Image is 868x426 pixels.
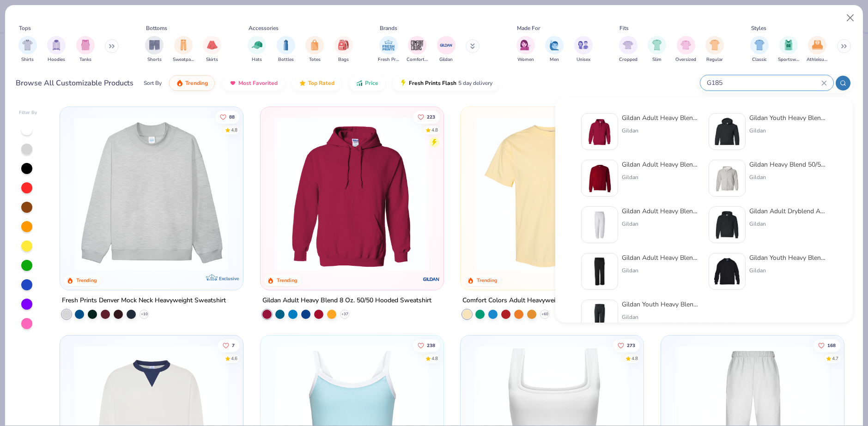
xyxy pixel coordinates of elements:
[277,36,295,63] div: filter for Bottles
[427,343,435,348] span: 238
[470,116,634,271] img: 029b8af0-80e6-406f-9fdc-fdf898547912
[622,206,699,216] div: Gildan Adult Heavy Blend Adult 8 Oz. 50/50 Sweatpants
[675,36,696,63] button: filter button
[51,40,61,50] img: Hoodies Image
[437,36,455,63] div: filter for Gildan
[334,36,353,63] button: filter button
[516,36,535,63] div: filter for Women
[437,36,455,63] button: filter button
[713,164,741,192] img: 7d24326c-c9c5-4841-bae4-e530e905f602
[807,36,828,63] div: filter for Athleisure
[378,56,399,63] span: Fresh Prints
[422,270,440,288] img: Gildan logo
[652,56,662,63] span: Slim
[76,36,95,63] button: filter button
[310,40,320,50] img: Totes Image
[549,40,559,50] img: Men Image
[585,304,614,332] img: 1182b50d-b017-445f-963a-bad20bc01ded
[203,36,221,63] button: filter button
[382,38,395,52] img: Fresh Prints Image
[149,40,160,50] img: Shorts Image
[252,40,262,50] img: Hats Image
[622,160,699,169] div: Gildan Adult Heavy Blend Adult 8 Oz. 50/50 Fleece Crew
[173,36,194,63] button: filter button
[145,36,164,63] div: filter for Shorts
[22,40,33,50] img: Shirts Image
[47,36,66,63] button: filter button
[622,313,699,321] div: Gildan
[407,56,428,63] span: Comfort Colors
[292,75,341,91] button: Top Rated
[631,355,638,362] div: 4.8
[299,79,306,87] img: TopRated.gif
[648,36,666,63] div: filter for Slim
[706,78,821,88] input: Try "T-Shirt"
[619,36,637,63] button: filter button
[407,36,428,63] button: filter button
[434,116,598,271] img: a164e800-7022-4571-a324-30c76f641635
[812,40,823,50] img: Athleisure Image
[622,173,699,181] div: Gildan
[141,311,148,317] span: + 10
[413,339,440,352] button: Like
[778,36,799,63] button: filter button
[749,266,827,275] div: Gildan
[69,116,233,271] img: f5d85501-0dbb-4ee4-b115-c08fa3845d83
[751,24,766,32] div: Styles
[16,78,134,89] div: Browse All Customizable Products
[277,36,295,63] button: filter button
[550,56,559,63] span: Men
[248,36,266,63] button: filter button
[173,36,194,63] div: filter for Sweatpants
[585,164,614,192] img: c7b025ed-4e20-46ac-9c52-55bc1f9f47df
[215,110,239,123] button: Like
[619,24,629,32] div: Fits
[19,109,37,116] div: Filter By
[207,40,218,50] img: Skirts Image
[338,40,348,50] img: Bags Image
[749,220,827,228] div: Gildan
[577,56,590,63] span: Unisex
[574,36,593,63] button: filter button
[622,220,699,228] div: Gildan
[622,253,699,263] div: Gildan Adult Heavy Blend™ Adult 50/50 Open-Bottom Sweatpant
[178,40,188,50] img: Sweatpants Image
[778,36,799,63] div: filter for Sportswear
[169,75,215,91] button: Trending
[231,126,237,133] div: 4.8
[622,300,699,309] div: Gildan Youth Heavy Blend™ 8 oz., 50/50 Sweatpants
[783,40,794,50] img: Sportswear Image
[520,40,531,50] img: Women Image
[752,56,767,63] span: Classic
[516,36,535,63] button: filter button
[144,79,162,87] div: Sort By
[675,56,696,63] span: Oversized
[393,75,499,91] button: Fresh Prints Flash5 day delivery
[252,56,262,63] span: Hats
[76,36,95,63] div: filter for Tanks
[713,210,741,239] img: 0d20bbd1-2ec3-4b1f-a0cf-0f49d3b5fcb7
[19,24,31,32] div: Tops
[309,56,321,63] span: Totes
[622,126,699,135] div: Gildan
[232,343,235,348] span: 7
[378,36,399,63] div: filter for Fresh Prints
[675,36,696,63] div: filter for Oversized
[270,116,434,271] img: 01756b78-01f6-4cc6-8d8a-3c30c1a0c8ac
[545,36,564,63] button: filter button
[622,266,699,275] div: Gildan
[338,56,349,63] span: Bags
[349,75,385,91] button: Price
[147,56,162,63] span: Shorts
[585,210,614,239] img: 13b9c606-79b1-4059-b439-68fabb1693f9
[754,40,765,50] img: Classic Image
[206,56,218,63] span: Skirts
[832,355,838,362] div: 4.7
[541,311,548,317] span: + 60
[705,36,724,63] button: filter button
[749,173,827,181] div: Gildan
[218,339,239,352] button: Like
[648,36,666,63] button: filter button
[439,56,453,63] span: Gildan
[842,9,859,27] button: Close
